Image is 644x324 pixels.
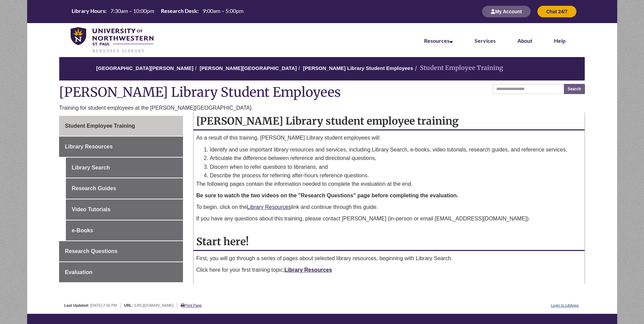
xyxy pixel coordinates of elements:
a: [GEOGRAPHIC_DATA][PERSON_NAME] [96,65,194,71]
p: To begin, click on the link and continue through this guide. [196,203,582,211]
a: My Account [482,8,531,14]
strong: Be sure to watch the two videos on the "Research Questions" page before completing the evaluation. [196,193,458,198]
img: UNWSP Library Logo [71,27,154,54]
a: Student Employee Training [59,116,183,136]
button: Search [564,84,585,94]
a: Research Guides [66,178,183,199]
a: Library Resources [284,267,332,273]
span: Library Resources [65,144,113,149]
li: Describe the process for referring after-hours reference questions. [210,171,582,180]
span: 7:30am – 10:00pm [110,7,154,14]
li: Articulate the difference between reference and directional questions, [210,154,582,163]
span: Evaluation [65,269,92,275]
th: Research Desk: [158,7,200,15]
h2: Start here! [194,233,585,251]
a: Research Questions [59,241,183,262]
p: First, you will go through a series of pages about selected library resources, beginning with Lib... [196,254,582,263]
a: About [517,37,532,44]
a: [PERSON_NAME] Library Student Employees [303,65,413,71]
a: Resources [424,37,453,44]
a: Library Search [66,158,183,178]
li: Discern when to refer questions to librarians, and [210,163,582,172]
a: [PERSON_NAME][GEOGRAPHIC_DATA] [200,65,297,71]
a: Print Page [181,303,202,307]
nav: breadcrumb [59,57,585,80]
a: Login to LibApps [551,303,579,307]
a: Library Resources [59,137,183,157]
a: Chat 24/7 [537,8,576,14]
li: Identify and use important library resources and services, including Library Search, e-books, vid... [210,145,582,154]
p: The following pages contain the information needed to complete the evaluation at the end. [196,180,582,188]
span: Last Updated: [64,303,89,307]
span: Student Employee Training [65,123,135,129]
button: My Account [482,6,531,17]
p: As a result of this training, [PERSON_NAME] Library student employees will: [196,134,582,142]
span: [DATE] 2:56 PM [90,303,117,307]
button: Chat 24/7 [537,6,576,17]
a: Services [475,37,496,44]
li: Student Employee Training [413,63,503,73]
h2: [PERSON_NAME] Library student employee training [194,112,585,130]
a: Evaluation [59,262,183,283]
span: 9:00am – 5:00pm [203,7,243,14]
span: Training for student employees at the [PERSON_NAME][GEOGRAPHIC_DATA]. [59,105,253,111]
p: If you have any questions about this training, please contact [PERSON_NAME] (in-person or email [... [196,215,582,223]
h1: [PERSON_NAME] Library Student Employees [59,84,585,102]
a: Hours Today [69,7,246,16]
p: Click here for your first training topic: [196,266,582,274]
i: Print Page [181,304,184,307]
span: [URL][DOMAIN_NAME] [134,303,173,307]
a: Help [554,37,566,44]
div: Guide Pages [59,116,183,283]
a: Library Resources [247,204,291,210]
span: Research Questions [65,248,117,254]
span: URL: [124,303,133,307]
th: Library Hours: [69,7,108,15]
a: e-Books [66,220,183,241]
a: Video Tutorials [66,199,183,220]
